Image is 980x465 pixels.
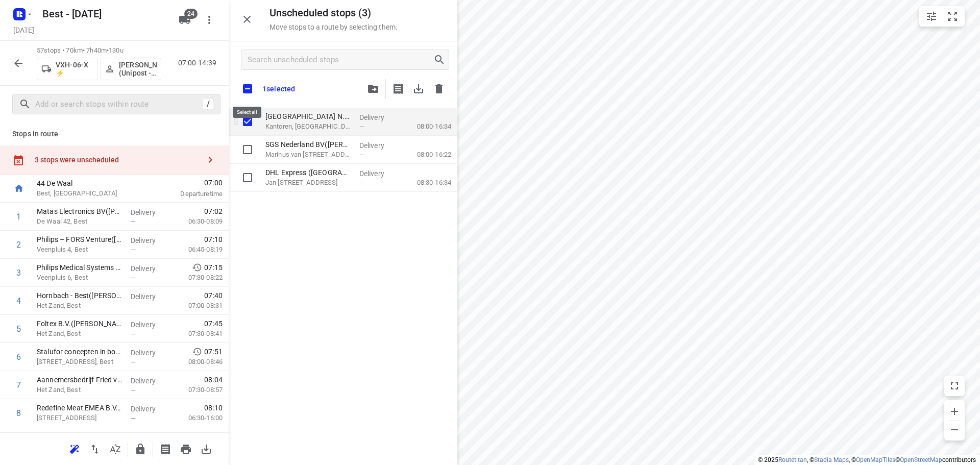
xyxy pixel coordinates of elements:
[130,439,151,459] button: Lock route
[9,24,38,36] h5: Project date
[109,46,124,54] span: 130u
[172,273,223,283] p: 07:30-08:22
[12,129,216,139] p: Stops in route
[237,111,258,132] span: Select
[359,151,364,159] span: —
[262,85,295,93] p: 1 selected
[204,431,223,441] span: 08:16
[919,6,965,27] div: small contained button group
[172,329,223,339] p: 07:30-08:41
[204,234,223,244] span: 07:10
[37,188,143,199] p: Best, [GEOGRAPHIC_DATA]
[388,79,408,99] span: Print shipping label
[401,150,451,160] p: 08:00-16:22
[131,246,136,254] span: —
[359,112,397,123] p: Delivery
[204,319,223,329] span: 07:45
[172,385,223,395] p: 07:30-08:57
[16,268,21,278] div: 3
[199,10,219,30] button: More
[359,140,397,151] p: Delivery
[131,404,168,414] p: Delivery
[192,347,202,357] svg: Early
[35,96,203,112] input: Add or search stops within route
[37,319,122,329] p: Foltex B.V.(Jan-Willem van Doornewaard)
[401,121,451,132] p: 08:00-16:34
[172,244,223,255] p: 06:45-08:19
[856,456,895,463] a: OpenMapTiles
[16,352,21,362] div: 6
[265,178,351,188] p: Jan Hilgersweg 12, Eindhoven
[401,178,451,188] p: 08:30-16:34
[56,61,93,77] p: VXH-06-X ⚡
[921,6,942,27] button: Map settings
[237,139,258,160] span: Select
[942,6,963,27] button: Fit zoom
[175,10,195,30] button: 24
[155,178,223,188] span: 07:00
[237,9,257,30] button: Close
[131,376,168,386] p: Delivery
[131,302,136,310] span: —
[204,403,223,413] span: 08:10
[37,403,122,413] p: Redefine Meat EMEA B.V.(Ingrid Strik)
[900,456,942,463] a: OpenStreetMap
[131,330,136,338] span: —
[16,240,21,250] div: 2
[265,121,351,132] p: Kantoren, [GEOGRAPHIC_DATA]
[37,244,122,255] p: Veenpluis 4, Best
[107,46,109,54] span: •
[184,9,198,19] span: 24
[37,357,122,367] p: [STREET_ADDRESS], Best
[131,348,168,358] p: Delivery
[38,6,170,22] h5: Rename
[37,262,122,273] p: Philips Medical Systems NL B.V. - Best(Theo Voets)
[37,58,98,80] button: VXH-06-X ⚡
[85,444,105,453] span: Reverse route
[105,444,126,453] span: Sort by time window
[131,432,168,442] p: Delivery
[37,273,122,283] p: Veenpluis 6, Best
[16,296,21,306] div: 4
[131,386,136,394] span: —
[37,385,122,395] p: Het Zand, Best
[178,58,220,68] p: 07:00-14:39
[265,139,351,150] p: SGS Nederland BV([PERSON_NAME])
[433,54,449,66] div: Search
[203,99,214,110] div: /
[155,444,176,453] span: Print shipping labels
[37,431,122,441] p: WSD-Groep - Best(Driekske Hendriks)
[196,444,216,453] span: Download route
[131,320,168,330] p: Delivery
[237,167,258,188] span: Select
[155,189,223,199] p: Departure time
[204,206,223,216] span: 07:02
[131,291,168,302] p: Delivery
[37,46,161,56] p: 57 stops • 70km • 7h40m
[359,123,364,131] span: —
[131,207,168,217] p: Delivery
[172,413,223,423] p: 06:30-16:00
[37,234,122,244] p: Philips – FORS Venture(Anouk Wenting)
[37,206,122,216] p: Matas Electronics BV(Bernadette Antonis)
[37,413,122,423] p: [STREET_ADDRESS]
[265,167,351,178] p: DHL Express (Netherlands) B.V. - Eindhoven(Sven Hermans)
[16,212,21,222] div: 1
[172,216,223,227] p: 06:30-08:09
[131,263,168,274] p: Delivery
[269,7,398,19] h5: Unscheduled stops ( 3 )
[37,290,122,301] p: Hornbach - Best(Mohamed of John)
[248,52,433,68] input: Search unscheduled stops
[172,357,223,367] p: 08:00-08:46
[204,375,223,385] span: 08:04
[37,347,122,357] p: Stalufor concepten in bouwbeslag B.V.(Jack van den Heuvel)
[35,156,200,164] div: 3 stops were unscheduled
[131,358,136,366] span: —
[429,79,449,99] span: Delete stop
[172,301,223,311] p: 07:00-08:31
[16,324,21,334] div: 5
[758,456,976,463] li: © 2025 , © , © © contributors
[269,23,398,31] p: Move stops to a route by selecting them.
[37,178,143,188] p: 44 De Waal
[359,168,397,179] p: Delivery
